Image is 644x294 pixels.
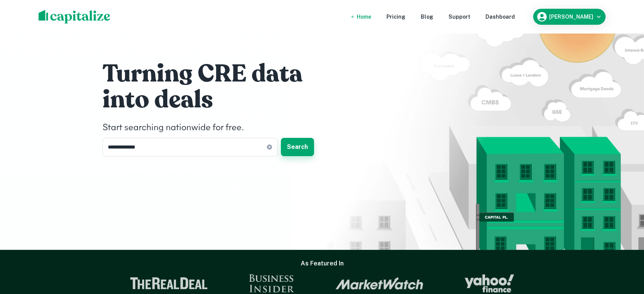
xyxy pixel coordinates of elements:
img: Market Watch [335,277,423,290]
button: Search [281,138,314,156]
iframe: Chat Widget [606,233,644,270]
a: Support [449,13,470,21]
a: Blog [421,13,433,21]
img: The Real Deal [130,277,208,289]
a: Home [357,13,371,21]
a: Pricing [386,13,405,21]
img: Yahoo Finance [465,274,514,292]
a: Dashboard [485,13,515,21]
button: [PERSON_NAME] [533,9,606,25]
img: Business Insider [249,274,295,292]
img: capitalize-logo.png [38,10,111,24]
h4: Start searching nationwide for free. [103,121,331,135]
h1: Turning CRE data [103,59,331,89]
h6: As Featured In [301,259,344,268]
h1: into deals [103,85,331,115]
h6: [PERSON_NAME] [549,14,593,19]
